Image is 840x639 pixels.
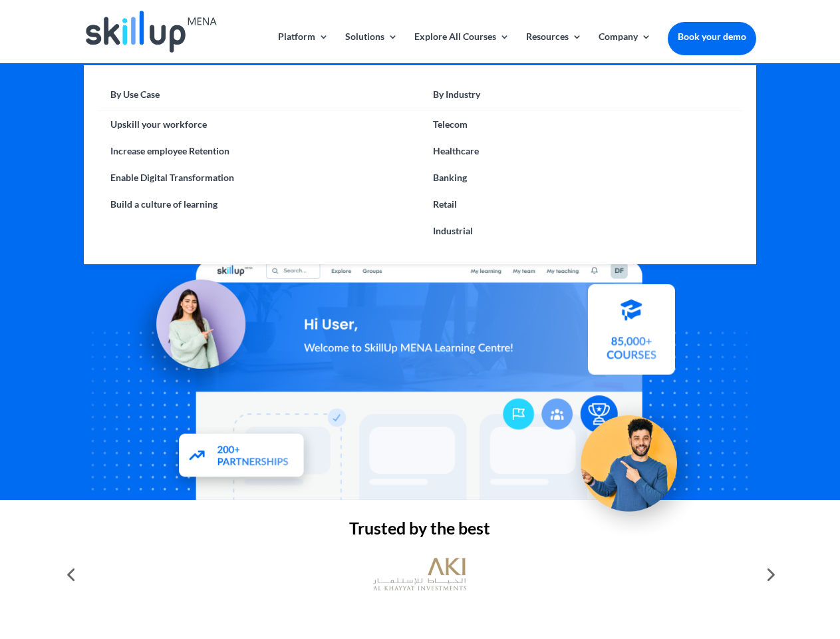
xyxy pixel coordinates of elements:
[97,85,420,111] a: By Use Case
[420,138,742,164] a: Healthcare
[97,138,420,164] a: Increase employee Retention
[124,264,259,399] img: Learning Management Solution - SkillUp
[420,218,742,244] a: Industrial
[345,32,398,63] a: Solutions
[619,495,840,639] iframe: Chat Widget
[561,387,709,535] img: Upskill your workforce - SkillUp
[588,290,675,381] img: Courses library - SkillUp MENA
[84,520,756,543] h2: Trusted by the best
[165,422,319,495] img: Partners - SkillUp Mena
[414,32,509,63] a: Explore All Courses
[373,551,466,598] img: al khayyat investments logo
[420,111,742,138] a: Telecom
[420,191,742,218] a: Retail
[420,164,742,191] a: Banking
[278,32,329,63] a: Platform
[526,32,582,63] a: Resources
[599,32,651,63] a: Company
[668,22,756,51] a: Book your demo
[97,111,420,138] a: Upskill your workforce
[97,191,420,218] a: Build a culture of learning
[420,85,742,111] a: By Industry
[86,11,216,53] img: Skillup Mena
[97,164,420,191] a: Enable Digital Transformation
